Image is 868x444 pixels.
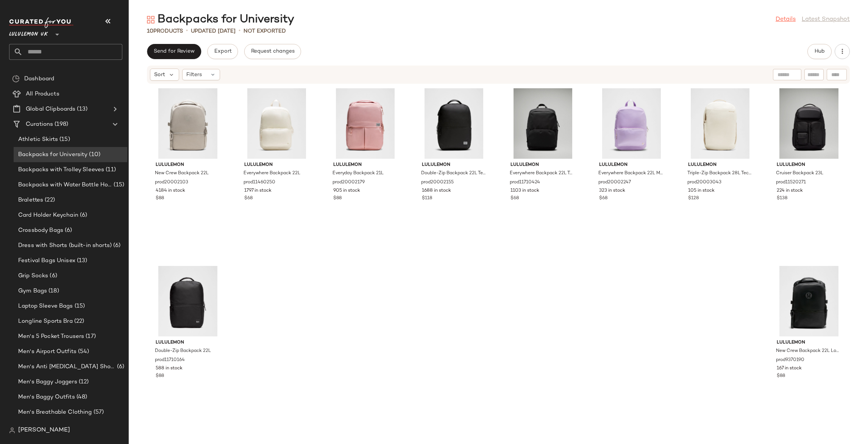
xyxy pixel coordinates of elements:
[18,426,70,435] span: [PERSON_NAME]
[510,195,519,202] span: $68
[244,44,301,59] button: Request changes
[75,105,87,114] span: (13)
[244,170,300,177] span: Everywhere Backpack 22L
[150,88,226,159] img: LU9CLES_070108_1
[777,162,841,169] span: lululemon
[155,348,211,355] span: Double-Zip Backpack 22L
[18,332,84,341] span: Men's 5 Pocket Trousers
[104,166,116,174] span: (11)
[116,363,124,371] span: (6)
[77,378,89,386] span: (12)
[147,28,153,34] span: 10
[771,88,847,159] img: LM9AQ0S_0001_1
[147,16,155,23] img: svg%3e
[238,88,315,159] img: LU9CMAS_069076_1
[598,179,631,186] span: prod20002247
[156,188,185,194] span: 4184 in stock
[18,241,112,250] span: Dress with Shorts (built-in shorts)
[58,135,70,144] span: (15)
[63,226,72,235] span: (6)
[156,365,183,372] span: 588 in stock
[333,195,342,202] span: $88
[84,332,96,341] span: (17)
[814,48,825,55] span: Hub
[150,266,226,336] img: LU9BRIS_066495_1
[78,211,87,220] span: (6)
[422,188,451,194] span: 1688 in stock
[26,105,75,114] span: Global Clipboards
[504,88,581,159] img: LU9BRWS_4780_1
[18,272,48,280] span: Grip Socks
[244,162,309,169] span: lululemon
[48,272,57,280] span: (6)
[18,287,47,295] span: Gym Bags
[155,179,188,186] span: prod20002103
[186,71,202,79] span: Filters
[599,188,625,194] span: 323 in stock
[688,195,699,202] span: $128
[510,170,574,177] span: Everywhere Backpack 22L Tech Canvas
[333,170,384,177] span: Everyday Backpack 21L
[598,170,663,177] span: Everywhere Backpack 22L Metal Hardware
[771,266,847,336] img: LU9B76S_0001_1
[26,120,53,129] span: Curations
[147,44,201,59] button: Send for Review
[18,150,87,159] span: Backpacks for University
[244,188,272,194] span: 1797 in stock
[155,170,209,177] span: New Crew Backpack 22L
[73,302,85,311] span: (15)
[777,195,787,202] span: $138
[510,179,540,186] span: prod11710424
[244,195,253,202] span: $68
[156,339,220,346] span: lululemon
[76,347,89,356] span: (54)
[155,357,185,364] span: prod11710164
[251,48,295,55] span: Request changes
[9,17,73,28] img: cfy_white_logo.C9jOOHJF.svg
[214,48,231,55] span: Export
[18,135,58,144] span: Athletic Skirts
[416,88,492,159] img: LU9CM5S_0001_1
[244,27,286,35] p: Not Exported
[18,181,112,189] span: Backpacks with Water Bottle Holder
[777,373,785,380] span: $88
[18,196,43,205] span: Bralettes
[18,256,75,265] span: Festival Bags Unisex
[18,347,76,356] span: Men's Airport Outfits
[777,188,803,194] span: 224 in stock
[26,90,59,98] span: All Products
[9,427,15,433] img: svg%3e
[43,196,55,205] span: (22)
[154,71,165,79] span: Sort
[9,26,48,39] span: Lululemon UK
[682,88,759,159] img: LU9COES_069076_1
[776,15,796,24] a: Details
[777,365,802,372] span: 167 in stock
[333,188,360,194] span: 905 in stock
[207,44,238,59] button: Export
[156,373,164,380] span: $88
[687,179,721,186] span: prod20003043
[807,44,832,59] button: Hub
[73,317,84,326] span: (22)
[422,162,486,169] span: lululemon
[776,179,806,186] span: prod11520271
[593,88,670,159] img: LU9CGLS_070797_1
[18,363,116,371] span: Men's Anti [MEDICAL_DATA] Shorts
[112,241,120,250] span: (6)
[333,179,365,186] span: prod20002179
[422,195,432,202] span: $118
[112,181,124,189] span: (15)
[12,75,20,83] img: svg%3e
[18,408,92,417] span: Men's Breathable Clothing
[327,88,404,159] img: LU9CTTS_069005_1
[421,179,454,186] span: prod20002155
[510,188,539,194] span: 1103 in stock
[147,27,183,35] div: Products
[24,75,54,83] span: Dashboard
[191,27,236,35] p: updated [DATE]
[244,179,275,186] span: prod11460250
[18,166,104,174] span: Backpacks with Trolley Sleeves
[18,302,73,311] span: Laptop Sleeve Bags
[156,195,164,202] span: $88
